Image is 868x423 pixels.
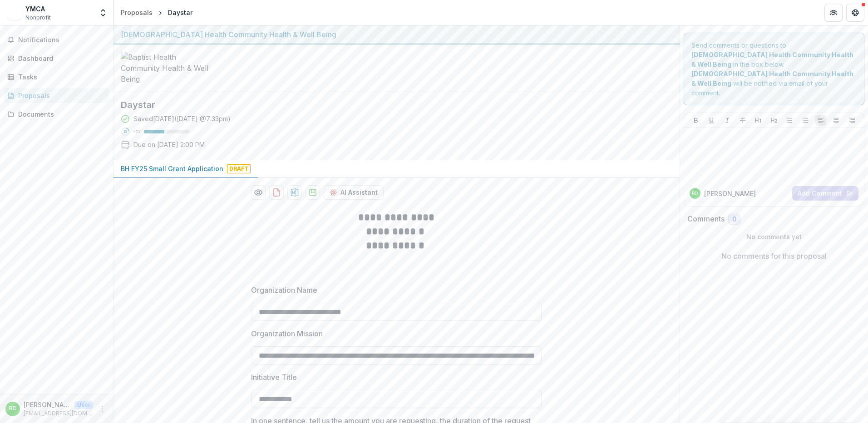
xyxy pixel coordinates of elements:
[74,401,93,409] p: User
[251,285,317,295] p: Organization Name
[4,69,109,84] a: Tasks
[800,115,811,126] button: Ordered List
[18,72,102,82] div: Tasks
[25,14,51,22] span: Nonprofit
[704,189,756,198] p: [PERSON_NAME]
[831,115,842,126] button: Align Center
[692,191,698,196] div: Robin Dewey
[18,54,102,63] div: Dashboard
[25,4,51,14] div: YMCA
[287,185,302,200] button: download-proposal
[269,185,284,200] button: download-proposal
[24,400,71,409] p: [PERSON_NAME]
[7,5,22,20] img: YMCA
[24,409,93,418] p: [EMAIL_ADDRESS][DOMAIN_NAME]
[251,372,297,383] p: Initiative Title
[121,8,153,17] div: Proposals
[121,29,672,40] div: [DEMOGRAPHIC_DATA] Health Community Health & Well Being
[4,51,109,66] a: Dashboard
[227,164,251,173] span: Draft
[687,215,725,223] h2: Comments
[121,52,212,84] img: Baptist Health Community Health & Well Being
[815,115,826,126] button: Align Left
[792,186,858,201] button: Add Comment
[846,4,864,22] button: Get Help
[121,99,658,110] h2: Daystar
[117,6,196,19] nav: breadcrumb
[97,403,108,414] button: More
[824,4,843,22] button: Partners
[324,185,384,200] button: AI Assistant
[306,185,320,200] button: download-proposal
[251,328,323,339] p: Organization Mission
[9,406,17,412] div: Robin Dewey
[706,115,717,126] button: Underline
[722,115,733,126] button: Italicize
[769,115,779,126] button: Heading 2
[251,185,266,200] button: Preview 500d1af2-516e-4adb-a1f0-7de995e9bad0-0.pdf
[117,6,156,19] a: Proposals
[690,115,701,126] button: Bold
[4,33,109,47] button: Notifications
[121,164,223,173] p: BH FY25 Small Grant Application
[4,107,109,122] a: Documents
[691,70,853,87] strong: [DEMOGRAPHIC_DATA] Health Community Health & Well Being
[133,114,231,123] div: Saved [DATE] ( [DATE] @ 7:33pm )
[753,115,764,126] button: Heading 1
[687,232,861,241] p: No comments yet
[737,115,748,126] button: Strike
[18,36,106,44] span: Notifications
[691,51,853,68] strong: [DEMOGRAPHIC_DATA] Health Community Health & Well Being
[684,33,865,105] div: Send comments or questions to in the box below. will be notified via email of your comment.
[18,109,102,119] div: Documents
[4,88,109,103] a: Proposals
[847,115,858,126] button: Align Right
[18,91,102,100] div: Proposals
[732,216,736,223] span: 0
[784,115,795,126] button: Bullet List
[133,140,205,149] p: Due on [DATE] 2:00 PM
[721,251,827,261] p: No comments for this proposal
[97,4,109,22] button: Open entity switcher
[133,128,140,135] p: 45 %
[168,8,192,17] div: Daystar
